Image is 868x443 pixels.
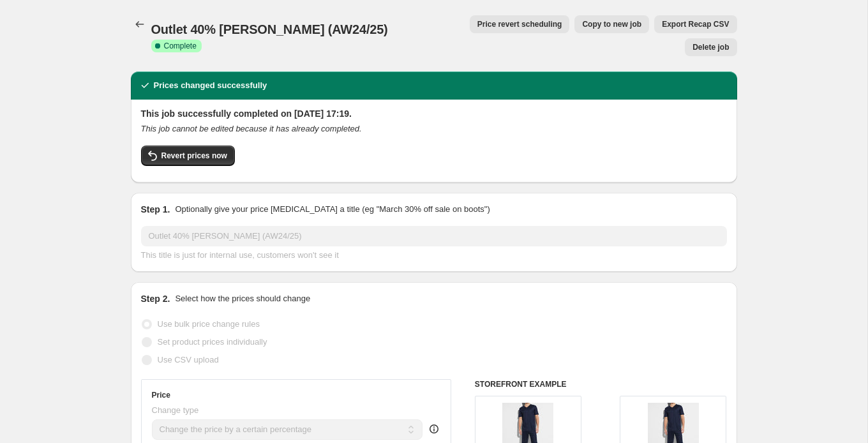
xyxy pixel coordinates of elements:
[152,405,199,415] span: Change type
[164,41,197,51] span: Complete
[151,22,388,36] span: Outlet 40% [PERSON_NAME] (AW24/25)
[692,42,729,52] span: Delete job
[141,292,170,305] h2: Step 2.
[152,390,170,400] h3: Price
[158,337,267,347] span: Set product prices individually
[470,15,570,33] button: Price revert scheduling
[654,15,737,33] button: Export Recap CSV
[475,379,727,389] h6: STOREFRONT EXAMPLE
[685,38,737,56] button: Delete job
[161,151,227,161] span: Revert prices now
[175,203,490,216] p: Optionally give your price [MEDICAL_DATA] a title (eg "March 30% off sale on boots")
[158,355,219,364] span: Use CSV upload
[141,226,727,246] input: 30% off holiday sale
[158,319,260,329] span: Use bulk price change rules
[662,19,729,29] span: Export Recap CSV
[154,79,267,92] h2: Prices changed successfully
[141,250,339,260] span: This title is just for internal use, customers won't see it
[477,19,562,29] span: Price revert scheduling
[141,107,727,120] h2: This job successfully completed on [DATE] 17:19.
[574,15,649,33] button: Copy to new job
[141,146,235,166] button: Revert prices now
[582,19,641,29] span: Copy to new job
[428,423,440,435] div: help
[175,292,310,305] p: Select how the prices should change
[141,203,170,216] h2: Step 1.
[141,124,362,133] i: This job cannot be edited because it has already completed.
[131,15,149,33] button: Price change jobs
